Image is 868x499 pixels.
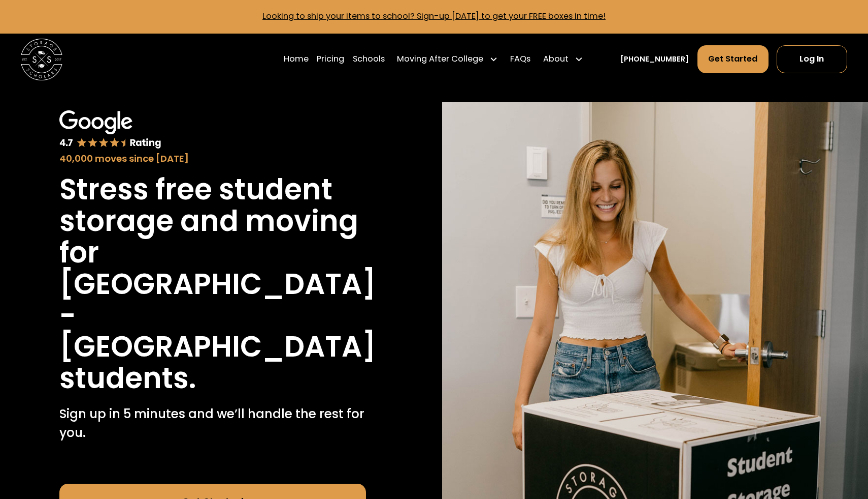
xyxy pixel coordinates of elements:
[397,53,483,66] div: Moving After College
[353,45,385,74] a: Schools
[59,152,366,166] div: 40,000 moves since [DATE]
[620,54,689,65] a: [PHONE_NUMBER]
[262,10,606,22] a: Looking to ship your items to school? Sign-up [DATE] to get your FREE boxes in time!
[393,45,502,74] div: Moving After College
[59,174,366,269] h1: Stress free student storage and moving for
[59,405,366,443] p: Sign up in 5 minutes and we’ll handle the rest for you.
[59,110,161,150] img: Google 4.7 star rating
[59,363,196,394] h1: students.
[21,39,62,80] img: Storage Scholars main logo
[59,269,376,363] h1: [GEOGRAPHIC_DATA] - [GEOGRAPHIC_DATA]
[697,45,769,73] a: Get Started
[284,45,309,74] a: Home
[543,53,569,66] div: About
[539,45,587,74] div: About
[317,45,344,74] a: Pricing
[510,45,530,74] a: FAQs
[777,45,847,73] a: Log In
